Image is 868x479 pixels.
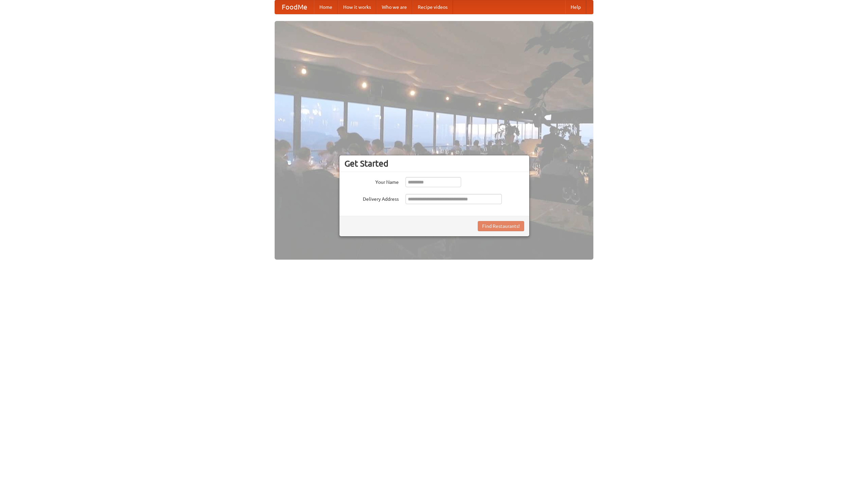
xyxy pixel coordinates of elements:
button: Find Restaurants! [478,221,524,231]
a: Home [314,0,338,14]
a: How it works [338,0,376,14]
label: Delivery Address [344,194,399,202]
a: Help [565,0,586,14]
a: Who we are [376,0,412,14]
a: Recipe videos [412,0,453,14]
h3: Get Started [344,158,524,169]
label: Your Name [344,177,399,186]
a: FoodMe [275,0,314,14]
